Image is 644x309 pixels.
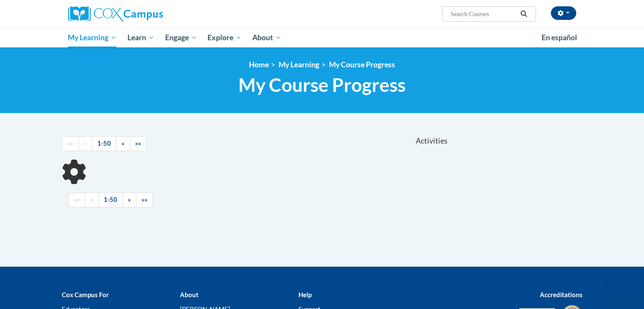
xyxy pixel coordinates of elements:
[92,136,116,151] a: 1-50
[135,140,141,147] span: »»
[329,60,395,69] a: My Course Progress
[68,6,229,22] a: Cox Campus
[517,9,530,19] button: Search
[610,275,637,302] iframe: Button to launch messaging window
[130,136,146,151] a: End
[122,28,160,47] a: Learn
[74,196,80,203] span: ««
[249,60,269,69] a: Home
[63,28,122,47] a: My Learning
[450,9,517,19] input: Search Courses
[542,33,577,42] span: En español
[98,193,123,207] a: 1-50
[165,33,197,43] span: Engage
[136,193,153,207] a: End
[202,28,247,47] a: Explore
[238,74,406,96] span: My Course Progress
[551,6,576,20] button: Account Settings
[416,136,448,146] span: Activities
[299,291,312,298] b: Help
[116,136,130,151] a: Next
[180,291,199,298] b: About
[247,28,287,47] a: About
[68,33,116,43] span: My Learning
[207,33,241,43] span: Explore
[128,196,131,203] span: »
[536,29,583,47] a: En español
[78,136,92,151] a: Previous
[141,196,147,203] span: »»
[279,60,319,69] a: My Learning
[62,136,79,151] a: Begining
[68,193,85,207] a: Begining
[160,28,202,47] a: Engage
[127,33,154,43] span: Learn
[55,28,589,47] div: Main menu
[85,193,99,207] a: Previous
[62,291,109,298] b: Cox Campus For
[540,291,583,298] b: Accreditations
[67,140,73,147] span: ««
[68,6,163,22] img: Cox Campus
[84,140,87,147] span: «
[122,140,124,147] span: »
[90,196,93,203] span: «
[122,193,136,207] a: Next
[252,33,281,43] span: About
